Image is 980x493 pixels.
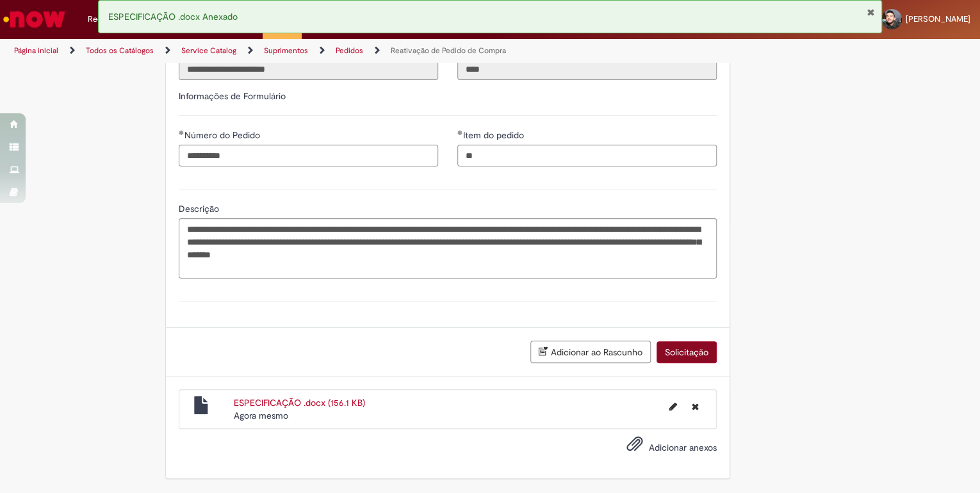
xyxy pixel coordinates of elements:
time: 01/09/2025 10:17:24 [234,410,288,421]
a: Service Catalog [181,45,236,56]
span: Adicionar anexos [649,442,717,453]
input: Título [179,58,438,80]
span: Obrigatório Preenchido [457,130,463,135]
span: [PERSON_NAME] [906,13,970,24]
span: Requisições [88,13,133,26]
span: Número do Pedido [184,129,263,141]
a: ESPECIFICAÇÃO .docx (156.1 KB) [234,397,365,408]
a: Página inicial [14,45,58,56]
button: Fechar Notificação [867,7,875,17]
span: Item do pedido [463,129,527,141]
button: Adicionar anexos [623,432,646,462]
span: Descrição [179,203,222,214]
img: ServiceNow [1,6,67,32]
textarea: Descrição [179,218,717,279]
span: Obrigatório Preenchido [179,130,184,135]
span: Agora mesmo [234,410,288,421]
a: Suprimentos [264,45,308,56]
button: Editar nome de arquivo ESPECIFICAÇÃO .docx [662,396,685,417]
ul: Trilhas de página [10,39,644,63]
input: Código da Unidade [457,58,717,80]
label: Informações de Formulário [179,90,286,102]
a: Reativação de Pedido de Compra [391,45,506,56]
a: Pedidos [336,45,363,56]
a: Todos os Catálogos [86,45,154,56]
input: Item do pedido [457,145,717,166]
span: ESPECIFICAÇÃO .docx Anexado [108,11,238,22]
button: Solicitação [657,341,717,363]
button: Adicionar ao Rascunho [530,341,651,363]
button: Excluir ESPECIFICAÇÃO .docx [684,396,706,417]
input: Número do Pedido [179,145,438,166]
